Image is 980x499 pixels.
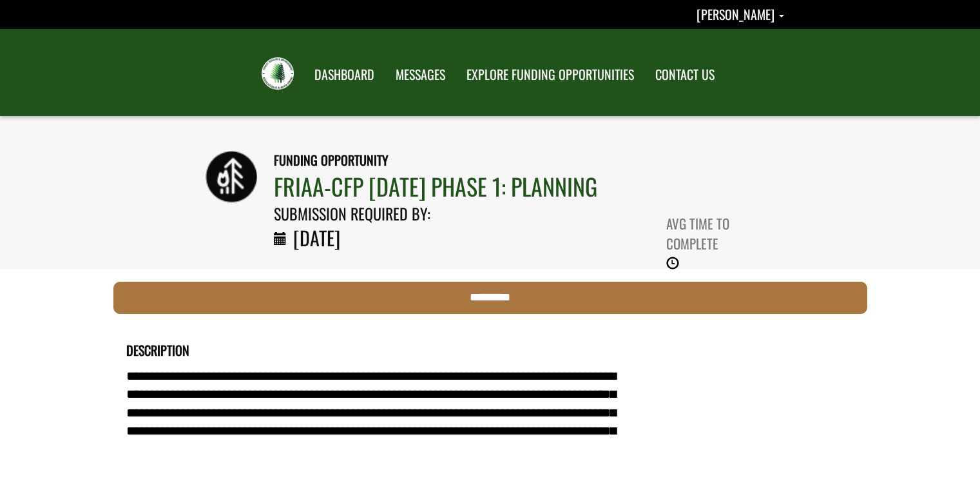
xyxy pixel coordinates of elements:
[126,363,628,444] textarea: Description
[646,59,724,91] a: CONTACT US
[697,5,774,24] span: [PERSON_NAME]
[457,59,644,91] a: EXPLORE FUNDING OPPORTUNITIES
[287,224,340,252] div: [DATE]
[697,5,784,24] a: Rhonda Cardinal
[274,202,450,224] div: SUBMISSION REQUIRED BY:
[274,151,745,170] div: funding opportunity
[666,213,745,253] div: AVG TIME TO COMPLETE
[303,55,724,91] nav: Main Navigation
[386,59,455,91] a: MESSAGES
[123,327,858,498] div: Funding Opportunity Details
[262,57,294,90] img: FRIAA Submissions Portal
[126,341,189,360] label: Description
[206,151,257,202] img: WRP-1.png
[123,327,858,458] fieldset: DETAILS
[274,170,745,202] div: FRIAA-CFP [DATE] PHASE 1: PLANNING
[305,59,384,91] a: DASHBOARD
